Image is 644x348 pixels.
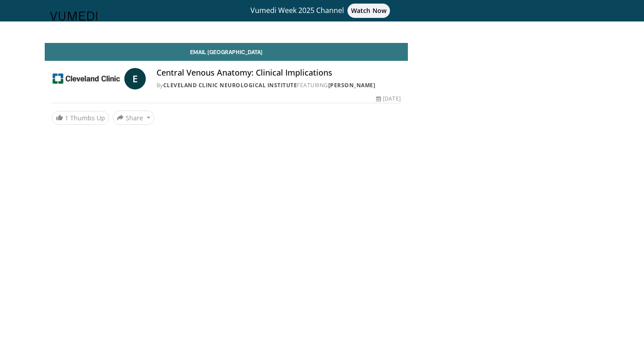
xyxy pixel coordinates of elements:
[157,81,401,89] div: By FEATURING
[52,111,109,125] a: 1 Thumbs Up
[45,43,408,61] a: Email [GEOGRAPHIC_DATA]
[65,114,68,122] span: 1
[124,68,146,89] a: E
[376,95,400,103] div: [DATE]
[328,81,376,89] a: [PERSON_NAME]
[157,68,401,78] h4: Central Venous Anatomy: Clinical Implications
[163,81,297,89] a: Cleveland Clinic Neurological Institute
[50,12,97,21] img: VuMedi Logo
[113,110,154,125] button: Share
[52,68,121,89] img: Cleveland Clinic Neurological Institute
